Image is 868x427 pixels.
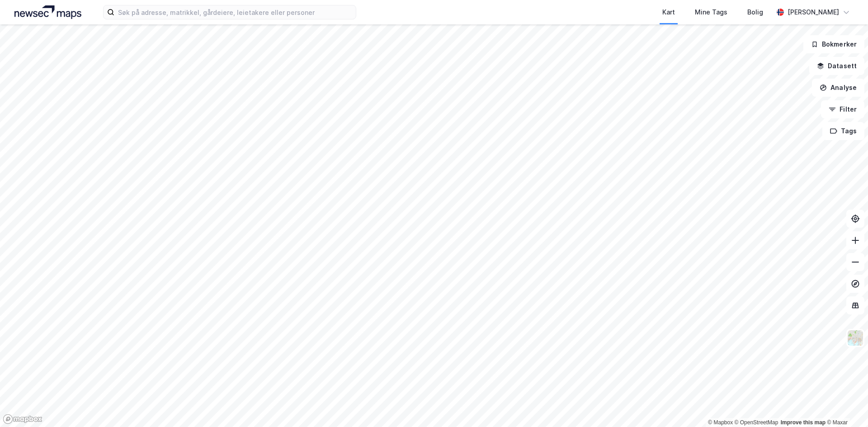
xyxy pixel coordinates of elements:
div: Mine Tags [695,7,727,18]
input: Søk på adresse, matrikkel, gårdeiere, leietakere eller personer [114,5,356,19]
iframe: Chat Widget [823,384,868,427]
div: [PERSON_NAME] [788,7,839,18]
div: Kart [662,7,675,18]
div: Kontrollprogram for chat [823,384,868,427]
img: logo.a4113a55bc3d86da70a041830d287a7e.svg [14,5,81,19]
div: Bolig [747,7,763,18]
